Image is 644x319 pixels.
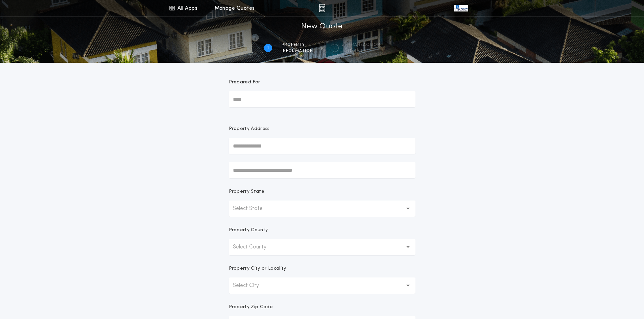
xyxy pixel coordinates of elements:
span: Transaction [348,42,380,48]
p: Property County [229,227,268,234]
span: information [282,48,313,54]
p: Select City [233,282,270,290]
p: Property State [229,188,264,195]
h2: 1 [267,45,269,51]
p: Prepared For [229,79,260,86]
button: Select County [229,239,415,255]
span: details [348,48,380,54]
input: Prepared For [229,91,415,107]
button: Select State [229,201,415,217]
img: vs-icon [454,5,468,11]
p: Property Address [229,126,415,132]
p: Property Zip Code [229,304,273,311]
button: Select City [229,277,415,294]
p: Select County [233,243,277,251]
img: img [319,4,325,12]
h2: 2 [333,45,336,51]
p: Property City or Locality [229,265,286,272]
span: Property [282,42,313,48]
p: Select State [233,205,273,213]
h1: New Quote [301,21,342,32]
